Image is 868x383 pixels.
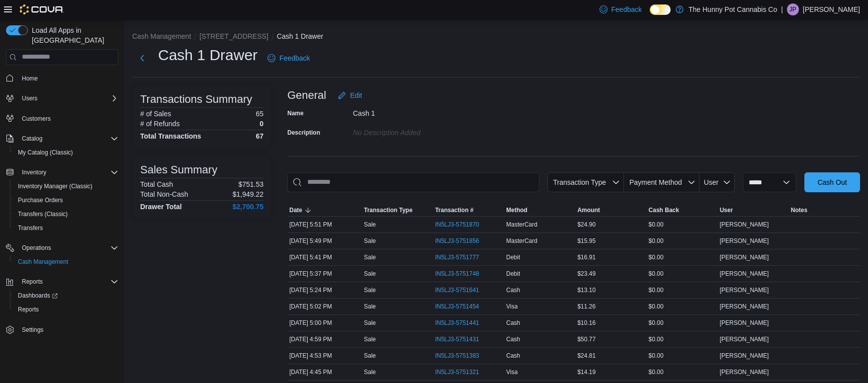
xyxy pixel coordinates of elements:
span: [PERSON_NAME] [720,335,769,343]
span: Cash Management [14,256,118,268]
button: Reports [18,276,47,288]
div: [DATE] 5:02 PM [287,301,362,312]
span: [PERSON_NAME] [720,221,769,229]
div: [DATE] 5:37 PM [287,268,362,280]
button: Reports [10,303,122,316]
h3: Transactions Summary [140,93,252,105]
p: Sale [364,253,376,261]
button: User [699,172,735,192]
span: Transfers [18,224,43,232]
button: Amount [575,204,646,216]
button: Transaction Type [362,204,433,216]
h3: Sales Summary [140,164,217,176]
a: Dashboards [10,289,122,303]
a: Feedback [263,48,314,68]
span: $14.19 [577,368,596,376]
h6: # of Refunds [140,120,179,128]
span: [PERSON_NAME] [720,286,769,294]
span: Inventory [18,166,118,178]
span: Reports [14,304,118,315]
span: IN5LJ3-5751321 [435,368,479,376]
button: Home [2,71,122,85]
p: Sale [364,303,376,310]
button: Inventory [2,165,122,179]
h6: Total Cash [140,180,173,188]
p: 65 [256,110,263,118]
p: Sale [364,368,376,376]
a: Inventory Manager (Classic) [14,180,96,192]
span: Transfers [14,222,118,234]
span: Users [18,92,118,104]
span: IN5LJ3-5751777 [435,253,479,261]
span: Cash Back [649,206,679,214]
span: MasterCard [506,221,537,229]
span: IN5LJ3-5751856 [435,237,479,245]
p: | [781,3,783,15]
span: Transaction Type [553,178,606,186]
span: $24.90 [577,221,596,229]
label: Description [287,129,320,137]
span: Visa [506,303,518,310]
a: Cash Management [14,256,72,268]
span: Operations [22,244,51,252]
span: Amount [577,206,600,214]
button: Customers [2,111,122,126]
button: Cash 1 Drawer [277,32,323,40]
span: Purchase Orders [14,194,118,206]
button: My Catalog (Classic) [10,146,122,159]
button: Transaction Type [547,172,624,192]
button: Operations [2,241,122,255]
span: Operations [18,242,118,254]
span: [PERSON_NAME] [720,352,769,360]
button: Cash Management [132,32,191,40]
a: Dashboards [14,290,62,302]
span: Transaction Type [364,206,413,214]
span: Dashboards [18,292,58,300]
span: $16.91 [577,253,596,261]
span: Visa [506,368,518,376]
span: IN5LJ3-5751441 [435,319,479,327]
p: Sale [364,286,376,294]
label: Name [287,109,304,117]
nav: Complex example [6,67,118,363]
button: User [718,204,789,216]
p: Sale [364,270,376,278]
button: IN5LJ3-5751748 [435,268,489,280]
h4: $2,700.75 [233,203,263,211]
span: Notes [791,206,807,214]
button: Notes [789,204,860,216]
a: Customers [18,113,55,125]
img: Cova [20,4,64,14]
div: [DATE] 4:59 PM [287,333,362,345]
span: IN5LJ3-5751641 [435,286,479,294]
button: Transfers [10,221,122,235]
button: IN5LJ3-5751441 [435,317,489,329]
button: Operations [18,242,55,254]
span: Method [506,206,527,214]
button: Users [2,91,122,105]
button: Catalog [18,133,46,145]
p: The Hunny Pot Cannabis Co [689,3,777,15]
a: Settings [18,324,47,336]
span: Cash [506,319,520,327]
span: Cash Out [817,177,847,187]
button: IN5LJ3-5751454 [435,301,489,312]
button: Catalog [2,132,122,146]
span: $10.16 [577,319,596,327]
span: [PERSON_NAME] [720,253,769,261]
button: Next [132,48,152,68]
button: Inventory [18,166,50,178]
button: IN5LJ3-5751321 [435,366,489,378]
div: [DATE] 5:49 PM [287,235,362,247]
span: Inventory [22,168,46,176]
span: Settings [22,326,43,334]
span: User [704,178,719,186]
span: Reports [22,278,43,286]
span: Transfers (Classic) [18,210,68,218]
span: Dark Mode [650,15,650,15]
span: Dashboards [14,290,118,302]
div: $0.00 [647,219,718,230]
p: Sale [364,221,376,229]
span: Inventory Manager (Classic) [14,180,118,192]
span: Cash Management [18,258,68,266]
